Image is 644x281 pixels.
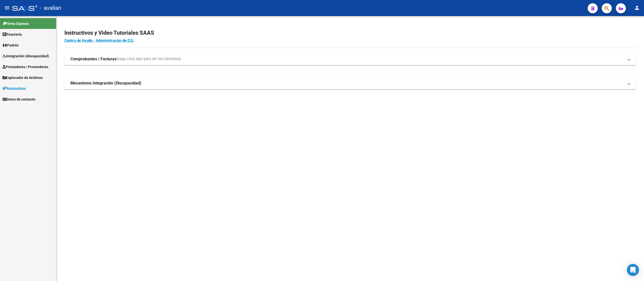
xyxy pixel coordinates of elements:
mat-icon: person [634,5,640,11]
span: (haga click aquí para ver los tutoriales) [116,56,181,62]
span: Padrón [3,42,19,48]
span: Prestadores / Proveedores [3,64,48,70]
strong: Mecanismo Integración (Discapacidad) [70,80,141,86]
span: Integración (discapacidad) [3,53,49,59]
span: Datos de contacto [3,97,35,102]
mat-expansion-panel-header: Mecanismo Integración (Discapacidad) [64,77,636,89]
span: Explorador de Archivos [3,75,43,80]
span: - avalian [40,3,61,14]
strong: Comprobantes / Facturas [70,56,116,62]
mat-expansion-panel-header: Comprobantes / Facturas(haga click aquí para ver los tutoriales) [64,53,636,65]
span: Tesorería [3,32,22,37]
a: Centro de Ayuda - Administración de O.S. [64,38,134,43]
span: Instructivos [3,86,26,91]
h2: Instructivos y Video Tutoriales SAAS [64,28,636,38]
mat-icon: menu [4,5,10,11]
div: Open Intercom Messenger [627,264,639,276]
span: Firma Express [3,21,29,26]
